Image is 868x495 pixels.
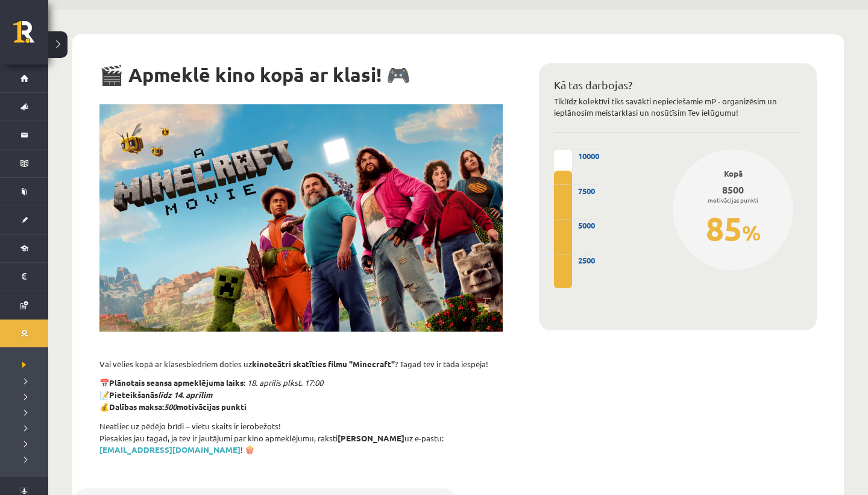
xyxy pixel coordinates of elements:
[109,402,247,412] strong: Dalības maksa: motivācijas punkti
[99,63,503,86] h1: 🎬 Apmeklē kino kopā ar klasi! 🎮
[691,195,775,204] div: motivācijas punkti
[99,420,503,456] p: Neatliec uz pēdējo brīdi – vietu skaits ir ierobežots! Piesakies jau tagad, ja tev ir jautājumi p...
[554,78,802,92] h2: Kā tas darbojas?
[247,377,323,388] em: 18. aprīlis plkst. 17:00
[691,183,775,197] div: 8500
[338,433,404,443] strong: [PERSON_NAME]
[691,168,775,180] div: Kopā
[158,389,212,400] em: līdz 14. aprīlim
[99,444,241,455] a: [EMAIL_ADDRESS][DOMAIN_NAME]
[109,377,245,388] strong: Plānotais seansa apmeklējuma laiks:
[691,204,775,253] div: 85
[554,219,598,232] div: 5000
[554,184,598,197] div: 7500
[164,402,177,412] em: 500
[13,21,48,51] a: Rīgas 1. Tālmācības vidusskola
[99,377,503,412] p: 📅 📝 💰
[742,219,761,245] span: %
[252,359,395,369] strong: kinoteātri skatīties filmu "Minecraft"
[554,150,602,162] div: 10000
[109,389,212,400] strong: Pieteikšanās
[554,95,802,119] p: Tiklīdz kolektīvi tiks savākti nepieciešamie mP - organizēsim un ieplānosim meistarklasi un nosūt...
[99,358,503,370] p: Vai vēlies kopā ar klasesbiedriem doties uz ? Tagad tev ir tāda iespēja!
[554,254,598,266] div: 2500
[99,104,503,331] img: p28215037_v_h8_ab.jpg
